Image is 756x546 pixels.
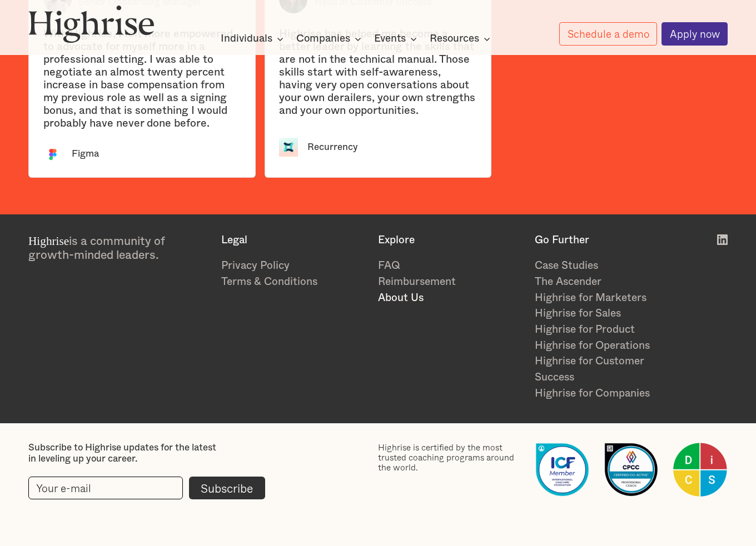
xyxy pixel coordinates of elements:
div: Events [374,32,420,46]
a: Apply now [661,22,728,46]
div: is a community of growth-minded leaders. [28,234,210,262]
span: Highrise [28,234,69,248]
div: Recurrency [307,142,358,153]
a: Schedule a demo [559,22,657,45]
img: White LinkedIn logo [717,234,728,245]
a: Reimbursement [378,274,523,290]
input: Your e-mail [28,477,183,499]
form: current-footer-subscribe-form [28,477,265,499]
div: Resources [430,32,494,46]
div: Highrise is certified by the most trusted coaching programs around the world. [378,442,523,472]
a: The Ascender [535,274,680,290]
a: Highrise for Sales [535,306,680,322]
a: Highrise for Marketers [535,290,680,307]
a: Privacy Policy [221,258,366,274]
div: Go Further [535,234,680,247]
img: Highrise logo [28,5,155,43]
div: Highrise has helped me become a better leader by learning the skills that are not in the technica... [279,28,477,117]
a: Highrise for Operations [535,338,680,354]
a: Case Studies [535,258,680,274]
div: Explore [378,234,523,247]
div: Subscribe to Highrise updates for the latest in leveling up your career. [28,442,217,465]
div: Legal [221,234,366,247]
input: Subscribe [189,477,265,499]
a: Highrise for Customer Success [535,354,680,385]
a: Highrise for Companies [535,386,680,402]
div: Events [374,32,406,46]
div: With Highrise, I felt more empowered to advocate for myself more in a professional setting. I was... [43,28,241,131]
div: Companies [296,32,365,46]
div: Resources [430,32,479,46]
div: Individuals [221,32,272,46]
a: Highrise for Product [535,322,680,338]
div: Figma [72,148,99,159]
div: Companies [296,32,350,46]
a: Terms & Conditions [221,274,366,290]
a: About Us [378,290,523,307]
div: Individuals [221,32,287,46]
a: FAQ [378,258,523,274]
